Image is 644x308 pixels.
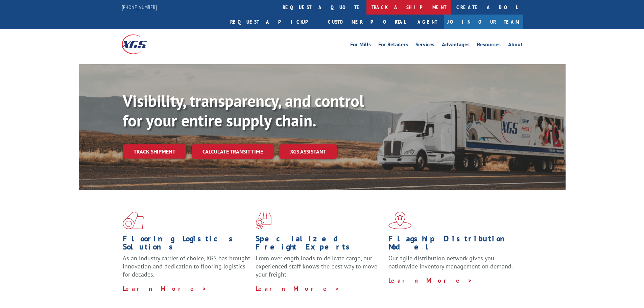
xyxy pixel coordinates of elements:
img: xgs-icon-total-supply-chain-intelligence-red [123,212,144,229]
a: Agent [411,15,444,29]
p: From overlength loads to delicate cargo, our experienced staff knows the best way to move your fr... [256,254,383,284]
a: For Mills [350,42,371,49]
a: About [508,42,523,49]
img: xgs-icon-focused-on-flooring-red [256,212,271,229]
span: Our agile distribution network gives you nationwide inventory management on demand. [388,254,513,270]
h1: Specialized Freight Experts [256,235,383,254]
span: As an industry carrier of choice, XGS has brought innovation and dedication to flooring logistics... [123,254,250,278]
a: Advantages [442,42,470,49]
a: Request a pickup [225,15,323,29]
h1: Flooring Logistics Solutions [123,235,251,254]
a: Resources [477,42,501,49]
a: XGS ASSISTANT [279,144,337,159]
h1: Flagship Distribution Model [388,235,516,254]
a: Customer Portal [323,15,411,29]
a: Track shipment [123,144,186,159]
a: Learn More > [256,285,340,292]
a: Services [415,42,434,49]
a: Join Our Team [444,15,523,29]
a: [PHONE_NUMBER] [122,4,157,10]
b: Visibility, transparency, and control for your entire supply chain. [123,90,364,131]
a: Learn More > [388,277,473,284]
a: Learn More > [123,285,207,292]
img: xgs-icon-flagship-distribution-model-red [388,212,412,229]
a: For Retailers [378,42,408,49]
a: Calculate transit time [192,144,274,159]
